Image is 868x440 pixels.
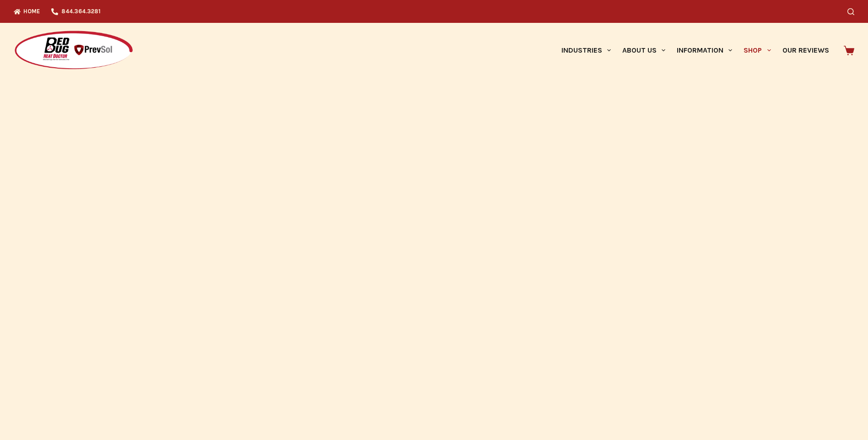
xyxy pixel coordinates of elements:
[671,23,738,78] a: Information
[847,8,854,15] button: Search
[616,23,671,78] a: About Us
[555,23,616,78] a: Industries
[14,30,134,71] img: Prevsol/Bed Bug Heat Doctor
[776,23,835,78] a: Our Reviews
[555,23,835,78] nav: Primary
[738,23,776,78] a: Shop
